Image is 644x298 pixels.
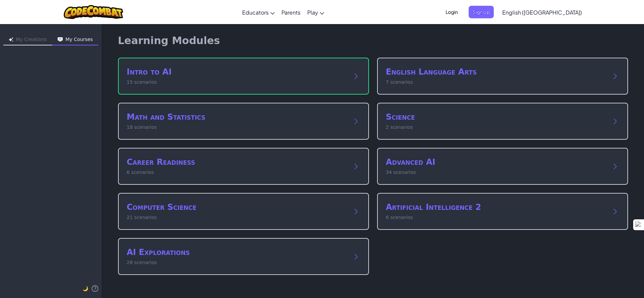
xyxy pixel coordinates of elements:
[127,214,347,221] p: 21 scenarios
[386,214,606,221] p: 6 scenarios
[278,3,304,21] a: Parents
[52,35,98,45] button: My Courses
[127,112,347,122] h2: Math and Statistics
[127,202,347,213] h2: Computer Science
[386,157,606,167] h2: Advanced AI
[127,259,347,266] p: 28 scenarios
[118,35,220,47] h1: Learning Modules
[82,286,88,291] span: 🌙
[386,79,606,86] p: 7 scenarios
[304,3,328,21] a: Play
[82,284,88,293] button: 🌙
[386,202,606,213] h2: Artificial Intelligence 2
[499,3,585,21] a: English ([GEOGRAPHIC_DATA])
[307,9,318,16] span: Play
[386,66,606,77] h2: English Language Arts
[127,247,347,258] h2: AI Explorations
[127,157,347,167] h2: Career Readiness
[386,169,606,176] p: 34 scenarios
[502,9,582,16] span: English ([GEOGRAPHIC_DATA])
[442,6,462,18] button: Login
[127,124,347,131] p: 18 scenarios
[9,37,13,42] img: Icon
[127,66,347,77] h2: Intro to AI
[386,124,606,131] p: 2 scenarios
[64,5,123,19] img: CodeCombat logo
[239,3,278,21] a: Educators
[3,35,52,45] button: My Creations
[242,9,269,16] span: Educators
[127,169,347,176] p: 6 scenarios
[127,79,347,86] p: 15 scenarios
[386,112,606,122] h2: Science
[58,37,63,42] img: Icon
[469,6,494,18] button: Sign Up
